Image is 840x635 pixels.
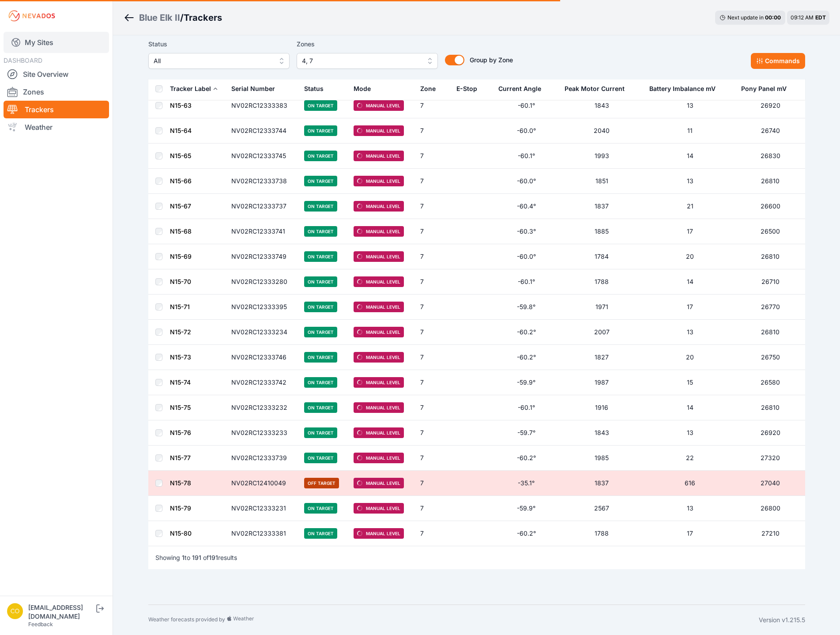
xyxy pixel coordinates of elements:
td: 21 [644,194,736,219]
td: 14 [644,144,736,169]
button: Tracker Label [170,78,218,99]
button: 4, 7 [297,53,438,69]
span: Manual Level [354,176,404,186]
td: 1916 [559,395,644,420]
a: N15-64 [170,127,192,134]
a: N15-66 [170,177,192,185]
td: NV02RC12333234 [226,320,299,345]
a: N15-78 [170,479,191,487]
td: 13 [644,320,736,345]
td: 17 [644,219,736,244]
td: NV02RC12333381 [226,521,299,546]
button: Serial Number [231,78,282,99]
td: -60.0° [493,169,559,194]
div: Status [304,84,324,93]
a: Weather [4,118,109,136]
td: 7 [415,420,451,446]
td: NV02RC12333395 [226,295,299,320]
span: Manual Level [354,276,404,287]
td: 1985 [559,446,644,471]
p: Showing to of results [155,553,237,562]
div: 00 : 00 [765,14,781,21]
span: Manual Level [354,377,404,388]
td: 17 [644,295,736,320]
span: Manual Level [354,226,404,237]
td: 13 [644,496,736,521]
td: -60.2° [493,345,559,370]
a: N15-73 [170,353,191,361]
td: 26810 [736,320,805,345]
span: On Target [304,302,337,312]
div: Pony Panel mV [741,84,787,93]
td: 27040 [736,471,805,496]
span: On Target [304,100,337,111]
div: Zone [420,84,436,93]
td: NV02RC12333745 [226,144,299,169]
label: Status [148,39,290,49]
td: 26810 [736,395,805,420]
td: 26500 [736,219,805,244]
td: 26920 [736,93,805,118]
span: On Target [304,503,337,514]
td: NV02RC12333231 [226,496,299,521]
span: 09:12 AM [791,14,814,21]
span: Manual Level [354,302,404,312]
td: NV02RC12333383 [226,93,299,118]
td: -60.3° [493,219,559,244]
td: NV02RC12333741 [226,219,299,244]
td: NV02RC12410049 [226,471,299,496]
td: NV02RC12333746 [226,345,299,370]
td: -60.2° [493,320,559,345]
span: Manual Level [354,427,404,438]
td: 26800 [736,496,805,521]
span: 1 [182,554,185,561]
div: Mode [354,84,371,93]
td: -59.7° [493,420,559,446]
a: N15-74 [170,378,191,386]
td: 7 [415,320,451,345]
td: 7 [415,169,451,194]
td: 1843 [559,93,644,118]
td: 26600 [736,194,805,219]
button: E-Stop [456,78,484,99]
span: On Target [304,251,337,262]
a: Trackers [4,101,109,118]
button: Status [304,78,331,99]
div: Version v1.215.5 [759,616,805,624]
span: On Target [304,352,337,363]
button: Battery Imbalance mV [649,78,723,99]
td: 26750 [736,345,805,370]
a: N15-79 [170,504,191,512]
td: -59.9° [493,370,559,395]
td: 1788 [559,521,644,546]
span: On Target [304,327,337,337]
td: 2567 [559,496,644,521]
td: 1837 [559,194,644,219]
span: All [154,56,272,66]
a: N15-69 [170,253,192,260]
span: Manual Level [354,352,404,363]
td: 11 [644,118,736,144]
td: 1851 [559,169,644,194]
div: Weather forecasts provided by [148,616,759,624]
a: N15-63 [170,102,192,109]
td: 1885 [559,219,644,244]
td: -60.1° [493,395,559,420]
a: Site Overview [4,65,109,83]
td: 7 [415,295,451,320]
button: Zone [420,78,443,99]
td: NV02RC12333739 [226,446,299,471]
td: NV02RC12333738 [226,169,299,194]
a: N15-75 [170,404,191,411]
td: NV02RC12333749 [226,244,299,269]
span: On Target [304,402,337,413]
td: -60.2° [493,446,559,471]
td: 7 [415,93,451,118]
a: N15-77 [170,454,191,461]
td: 1843 [559,420,644,446]
a: N15-72 [170,328,191,336]
span: Group by Zone [470,56,513,64]
span: Manual Level [354,402,404,413]
span: 191 [209,554,218,561]
a: N15-68 [170,227,192,235]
